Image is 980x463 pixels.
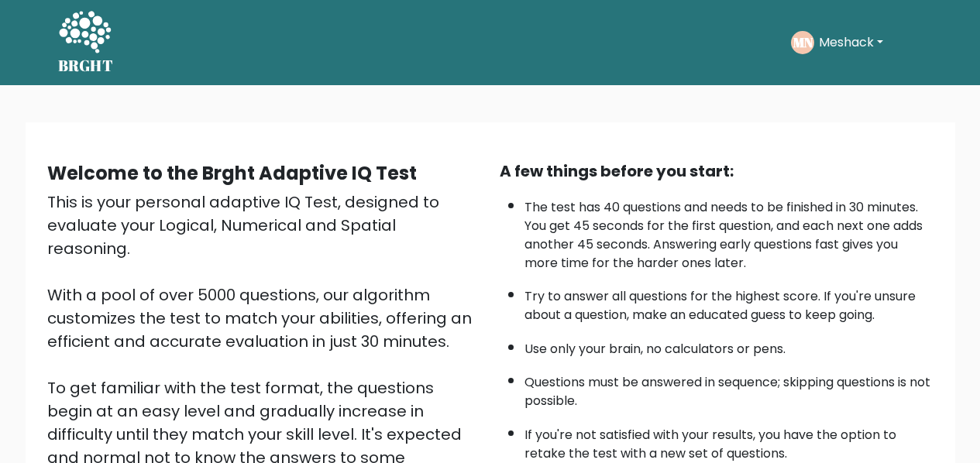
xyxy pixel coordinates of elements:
text: MN [793,33,813,51]
h5: BRGHT [58,57,114,75]
li: The test has 40 questions and needs to be finished in 30 minutes. You get 45 seconds for the firs... [524,190,934,273]
div: A few things before you start: [500,159,934,183]
b: Welcome to the Brght Adaptive IQ Test [47,160,417,186]
a: BRGHT [58,6,114,79]
li: Questions must be answered in sequence; skipping questions is not possible. [524,365,934,410]
li: Use only your brain, no calculators or pens. [524,332,934,358]
li: Try to answer all questions for the highest score. If you're unsure about a question, make an edu... [524,280,934,324]
button: Meshack [814,33,888,53]
li: If you're not satisfied with your results, you have the option to retake the test with a new set ... [524,418,934,463]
